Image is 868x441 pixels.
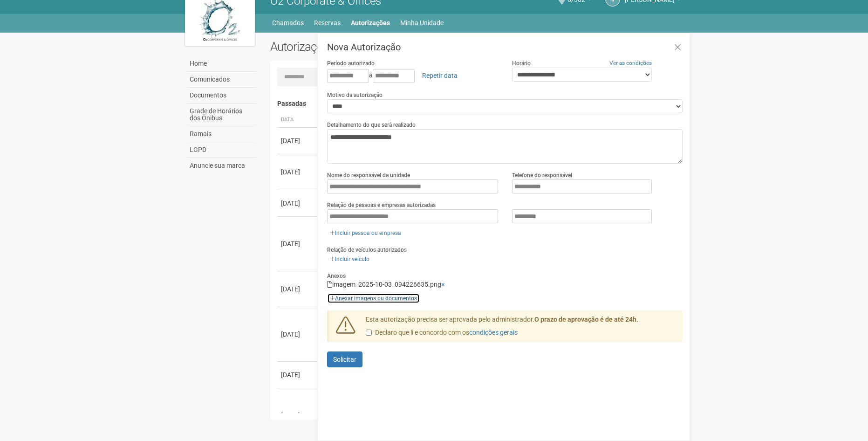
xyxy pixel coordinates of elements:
[512,171,572,179] label: Telefone do responsável
[327,272,346,280] label: Anexos
[327,201,436,209] label: Relação de pessoas e empresas autorizadas
[281,167,315,177] div: [DATE]
[416,68,464,83] a: Repetir data
[327,293,420,303] a: Anexar imagens ou documentos
[327,246,407,254] label: Relação de veículos autorizados
[351,16,390,29] a: Autorizações
[187,142,256,158] a: LGPD
[281,284,315,294] div: [DATE]
[327,280,683,289] div: imagem_2025-10-03_094226635.png
[327,171,410,179] label: Nome do responsável da unidade
[366,328,518,338] label: Declaro que li e concordo com os
[187,72,256,88] a: Comunicados
[281,330,315,339] div: [DATE]
[277,112,319,128] th: Data
[270,40,470,54] h2: Autorizações
[327,91,383,99] label: Motivo da autorização
[187,103,256,126] a: Grade de Horários dos Ônibus
[333,356,356,363] span: Solicitar
[400,16,444,29] a: Minha Unidade
[359,315,683,342] div: Esta autorização precisa ser aprovada pelo administrador.
[281,370,315,379] div: [DATE]
[512,59,531,68] label: Horário
[187,88,256,103] a: Documentos
[327,68,498,83] div: a
[281,411,315,420] div: [DATE]
[327,351,362,367] button: Solicitar
[327,59,375,68] label: Período autorizado
[187,126,256,142] a: Ramais
[327,42,683,52] h3: Nova Autorização
[281,136,315,145] div: [DATE]
[534,316,638,323] strong: O prazo de aprovação é de até 24h.
[441,281,444,288] a: ×
[327,121,416,129] label: Detalhamento do que será realizado
[277,100,677,107] h4: Passadas
[327,228,404,238] a: Incluir pessoa ou empresa
[314,16,341,29] a: Reservas
[281,199,315,208] div: [DATE]
[187,56,256,72] a: Home
[272,16,304,29] a: Chamados
[609,60,652,66] a: Ver as condições
[187,158,256,173] a: Anuncie sua marca
[366,330,372,336] input: Declaro que li e concordo com oscondições gerais
[469,329,518,336] a: condições gerais
[281,239,315,248] div: [DATE]
[327,254,372,264] a: Incluir veículo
